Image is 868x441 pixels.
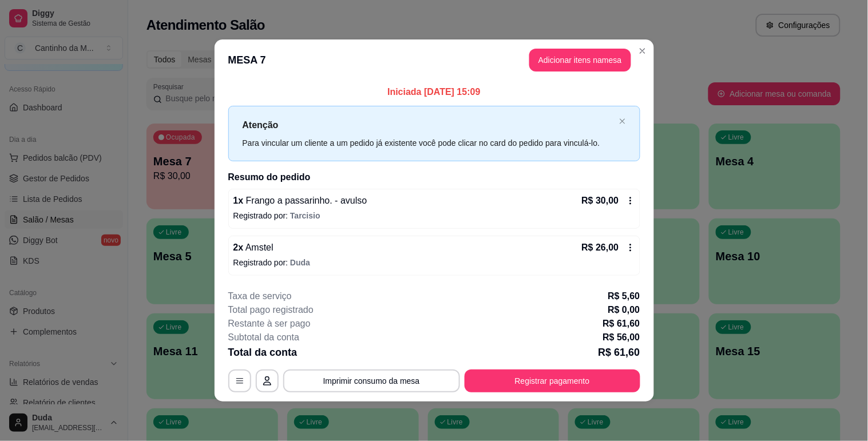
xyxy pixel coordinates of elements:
[243,196,367,205] span: Frango a passarinho. - avulso
[465,370,640,392] button: Registrar pagamento
[228,303,314,317] p: Total pago registrado
[233,257,635,268] p: Registrado por:
[619,118,626,125] span: close
[228,331,300,344] p: Subtotal da conta
[228,85,640,99] p: Iniciada [DATE] 15:09
[619,118,626,125] button: close
[598,344,640,360] p: R$ 61,60
[608,289,640,303] p: R$ 5,60
[228,317,311,331] p: Restante à ser pago
[290,211,320,220] span: Tarcisio
[603,331,640,344] p: R$ 56,00
[608,303,640,317] p: R$ 0,00
[243,137,615,149] div: Para vincular um cliente a um pedido já existente você pode clicar no card do pedido para vinculá...
[233,210,635,221] p: Registrado por:
[228,344,298,360] p: Total da conta
[633,42,652,60] button: Close
[228,289,292,303] p: Taxa de serviço
[215,39,654,81] header: MESA 7
[233,241,274,255] p: 2 x
[228,170,640,184] h2: Resumo do pedido
[529,49,631,71] button: Adicionar itens namesa
[582,241,619,255] p: R$ 26,00
[290,258,310,267] span: Duda
[243,243,273,252] span: Amstel
[233,194,367,208] p: 1 x
[283,370,460,392] button: Imprimir consumo da mesa
[582,194,619,208] p: R$ 30,00
[243,118,615,132] p: Atenção
[603,317,640,331] p: R$ 61,60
